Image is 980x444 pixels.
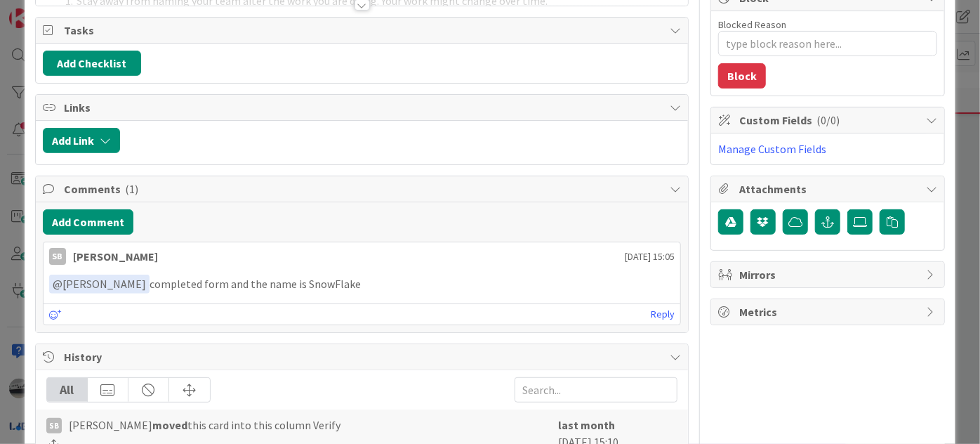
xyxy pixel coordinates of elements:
[739,181,919,197] span: Attachments
[64,348,663,365] span: History
[49,275,675,294] p: completed form and the name is SnowFlake
[718,18,786,31] label: Blocked Reason
[64,99,663,116] span: Links
[739,266,919,283] span: Mirrors
[53,277,146,291] span: [PERSON_NAME]
[43,51,141,76] button: Add Checklist
[46,418,62,433] div: SB
[125,182,138,196] span: ( 1 )
[816,113,840,127] span: ( 0/0 )
[43,209,133,235] button: Add Comment
[64,22,663,39] span: Tasks
[739,303,919,320] span: Metrics
[718,142,826,156] a: Manage Custom Fields
[69,417,340,433] span: [PERSON_NAME] this card into this column Verify
[49,248,66,265] div: SB
[53,277,62,291] span: @
[739,112,919,129] span: Custom Fields
[515,377,677,403] input: Search...
[47,378,88,402] div: All
[152,418,187,432] b: moved
[651,306,675,323] a: Reply
[718,63,766,89] button: Block
[64,181,663,197] span: Comments
[73,248,158,265] div: [PERSON_NAME]
[43,128,120,153] button: Add Link
[625,249,675,264] span: [DATE] 15:05
[558,418,615,432] b: last month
